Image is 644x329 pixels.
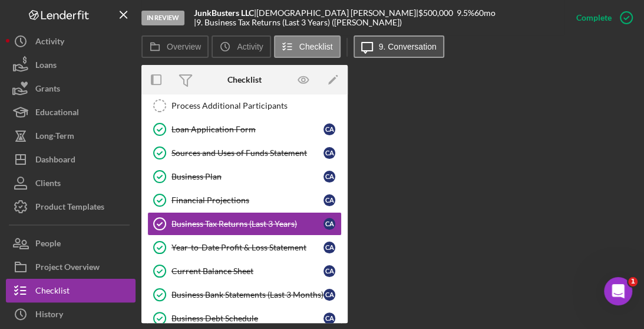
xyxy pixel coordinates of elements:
button: Grants [6,77,136,100]
button: Complete [564,6,638,30]
div: C A [323,242,335,253]
button: Dashboard [6,148,136,171]
div: Business Bank Statements (Last 3 Months) [171,290,323,299]
div: 9.5 % [457,8,474,18]
div: C A [323,147,335,159]
button: Clients [6,171,136,195]
div: Current Balance Sheet [171,266,323,276]
div: Checklist [227,75,262,84]
div: [DEMOGRAPHIC_DATA] [PERSON_NAME] | [256,8,418,18]
button: 9. Conversation [354,35,444,58]
div: In Review [141,11,184,25]
label: Activity [237,42,263,51]
div: C A [323,194,335,206]
div: Business Debt Schedule [171,314,323,323]
div: Dashboard [35,148,75,174]
a: Year-to-Date Profit & Loss StatementCA [147,236,342,259]
div: Business Plan [171,172,323,181]
button: Product Templates [6,195,136,219]
span: $500,000 [418,8,453,18]
div: C A [323,123,335,135]
label: 9. Conversation [379,42,437,51]
div: | [194,8,256,18]
div: Grants [35,77,60,103]
div: Project Overview [35,255,100,282]
div: C A [323,289,335,301]
div: Sources and Uses of Funds Statement [171,148,323,158]
button: Checklist [274,35,341,58]
button: Checklist [6,279,136,302]
div: People [35,232,61,258]
span: 1 [628,277,638,286]
div: 60 mo [474,8,496,18]
a: Loan Application FormCA [147,118,342,141]
a: Business Bank Statements (Last 3 Months)CA [147,283,342,307]
a: Process Additional Participants [147,94,342,118]
div: C A [323,218,335,230]
button: History [6,302,136,326]
b: JunkBusters LLC [194,8,254,18]
label: Checklist [299,42,333,51]
label: Overview [167,42,201,51]
div: Loan Application Form [171,125,323,134]
a: Financial ProjectionsCA [147,188,342,212]
div: Process Additional Participants [171,101,341,110]
div: Clients [35,171,61,198]
button: Educational [6,100,136,124]
a: Business Tax Returns (Last 3 Years)CA [147,212,342,236]
button: Activity [212,35,270,58]
div: C A [323,265,335,277]
button: People [6,232,136,255]
div: Business Tax Returns (Last 3 Years) [171,219,323,229]
div: History [35,302,63,329]
div: Educational [35,100,79,127]
button: Long-Term [6,124,136,148]
div: Complete [576,6,612,30]
div: Activity [35,30,64,56]
a: Business PlanCA [147,165,342,188]
a: Sources and Uses of Funds StatementCA [147,141,342,165]
button: Project Overview [6,255,136,279]
div: Loans [35,53,57,80]
div: Product Templates [35,195,104,221]
div: | 9. Business Tax Returns (Last 3 Years) ([PERSON_NAME]) [194,18,402,27]
div: Financial Projections [171,196,323,205]
a: Current Balance SheetCA [147,259,342,283]
div: C A [323,171,335,183]
button: Activity [6,30,136,53]
button: Overview [141,35,209,58]
div: Year-to-Date Profit & Loss Statement [171,243,323,252]
iframe: Intercom live chat [604,277,632,305]
div: Long-Term [35,124,74,151]
div: C A [323,312,335,324]
button: Loans [6,53,136,77]
div: Checklist [35,279,70,305]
